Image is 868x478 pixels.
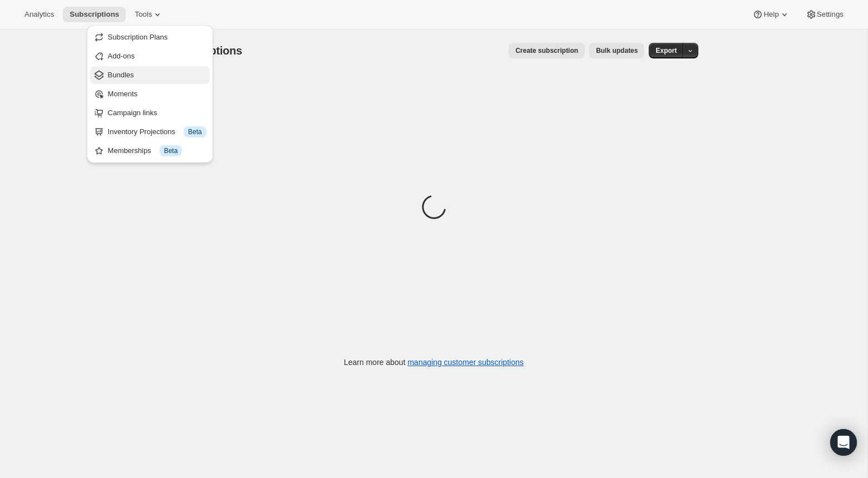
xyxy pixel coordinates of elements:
span: Settings [817,10,844,19]
span: Add-ons [108,52,135,60]
div: Open Intercom Messenger [830,429,857,456]
button: Campaign links [90,104,210,122]
span: Tools [135,10,152,19]
span: Bulk updates [596,46,638,55]
button: Add-ons [90,47,210,65]
button: Settings [799,7,850,22]
a: managing customer subscriptions [407,358,524,367]
span: Subscription Plans [108,33,168,41]
div: Memberships [108,145,206,156]
span: Campaign links [108,109,157,117]
button: Help [746,7,796,22]
span: Export [655,46,677,55]
button: Moments [90,85,210,103]
span: Create subscription [515,46,578,55]
button: Export [649,43,683,58]
button: Subscription Plans [90,28,210,46]
span: Analytics [24,10,54,19]
button: Bulk updates [589,43,644,58]
button: Inventory Projections [90,123,210,141]
span: Bundles [108,71,134,79]
button: Subscriptions [63,7,126,22]
button: Memberships [90,142,210,160]
span: Moments [108,90,137,98]
span: Beta [188,127,202,136]
button: Bundles [90,66,210,84]
p: Learn more about [344,357,524,368]
span: Beta [164,146,178,155]
button: Tools [128,7,170,22]
div: Inventory Projections [108,126,206,137]
button: Create subscription [509,43,585,58]
button: Analytics [18,7,61,22]
span: Subscriptions [70,10,119,19]
span: Help [763,10,778,19]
